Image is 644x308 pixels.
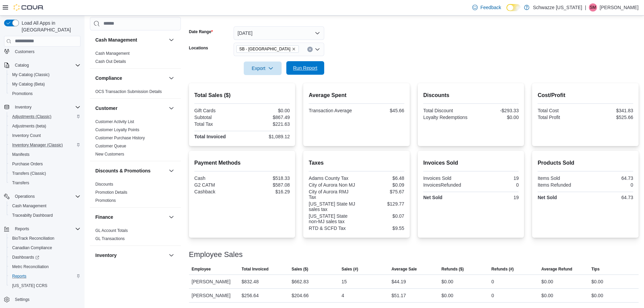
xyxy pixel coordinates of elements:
[244,62,282,75] button: Export
[95,236,125,241] a: GL Transactions
[12,152,29,157] span: Manifests
[95,105,166,112] button: Customer
[95,143,126,149] span: Customer Queue
[9,169,80,177] span: Transfers (Classic)
[9,234,80,242] span: BioTrack Reconciliation
[541,291,553,300] div: $0.00
[9,90,35,98] a: Promotions
[358,213,404,219] div: $0.07
[7,159,83,169] button: Purchase Orders
[538,195,557,200] strong: Net Sold
[358,189,404,194] div: $75.67
[7,201,83,211] button: Cash Management
[12,255,39,260] span: Dashboards
[9,253,42,261] a: Dashboards
[242,291,259,300] div: $256.64
[95,252,166,259] button: Inventory
[442,291,453,300] div: $0.00
[95,236,125,241] span: GL Transactions
[12,245,52,251] span: Canadian Compliance
[1,294,83,304] button: Settings
[239,46,290,52] span: SB - [GEOGRAPHIC_DATA]
[95,182,113,187] span: Discounts
[591,291,603,300] div: $0.00
[189,275,239,288] div: [PERSON_NAME]
[95,89,162,94] a: OCS Transaction Submission Details
[291,291,309,300] div: $204.66
[12,72,50,77] span: My Catalog (Classic)
[7,211,83,220] button: Traceabilty Dashboard
[307,47,313,52] button: Clear input
[9,90,80,98] span: Promotions
[423,182,470,188] div: InvoicesRefunded
[9,132,44,140] a: Inventory Count
[9,282,50,290] a: [US_STATE] CCRS
[309,213,355,224] div: [US_STATE] State non-MJ sales tax
[7,79,83,89] button: My Catalog (Beta)
[12,48,37,56] a: Customers
[15,297,29,302] span: Settings
[9,150,32,159] a: Manifests
[15,63,29,68] span: Catalog
[12,295,80,304] span: Settings
[358,175,404,181] div: $6.48
[12,274,26,279] span: Reports
[167,74,175,82] button: Compliance
[309,108,355,113] div: Transaction Average
[7,150,83,159] button: Manifests
[95,182,113,187] a: Discounts
[12,203,46,209] span: Cash Management
[286,61,324,75] button: Run Report
[1,47,83,56] button: Customers
[9,141,80,149] span: Inventory Manager (Classic)
[9,282,80,290] span: Washington CCRS
[95,37,166,43] button: Cash Management
[472,175,519,181] div: 19
[538,91,633,99] h2: Cost/Profit
[1,61,83,70] button: Catalog
[506,4,521,11] input: Dark Mode
[492,291,494,300] div: 0
[12,225,32,233] button: Reports
[15,226,29,232] span: Reports
[95,89,162,94] span: OCS Transaction Submission Details
[12,103,80,111] span: Inventory
[12,114,51,119] span: Adjustments (Classic)
[472,115,519,120] div: $0.00
[291,278,309,286] div: $662.83
[492,266,514,272] span: Refunds (#)
[587,108,633,113] div: $341.83
[189,289,239,302] div: [PERSON_NAME]
[1,102,83,112] button: Inventory
[9,263,80,271] span: Metrc Reconciliation
[9,132,80,140] span: Inventory Count
[242,266,269,272] span: Total Invoiced
[243,121,290,127] div: $221.63
[167,104,175,112] button: Customer
[1,192,83,201] button: Operations
[12,171,46,176] span: Transfers (Classic)
[423,115,470,120] div: Loyalty Redemptions
[533,3,582,11] p: Schwazze [US_STATE]
[90,49,181,68] div: Cash Management
[9,80,48,88] a: My Catalog (Beta)
[538,175,584,181] div: Items Sold
[194,175,241,181] div: Cash
[95,75,166,81] button: Compliance
[12,180,29,186] span: Transfers
[15,49,34,54] span: Customers
[95,190,127,195] a: Promotion Details
[12,225,80,233] span: Reports
[248,62,278,75] span: Export
[423,159,519,167] h2: Invoices Sold
[9,211,80,219] span: Traceabilty Dashboard
[538,108,584,113] div: Total Cost
[9,113,54,121] a: Adjustments (Classic)
[9,169,49,177] a: Transfers (Classic)
[9,150,80,159] span: Manifests
[541,278,553,286] div: $0.00
[358,201,404,207] div: $129.77
[95,127,139,133] span: Customer Loyalty Points
[95,136,145,140] a: Customer Purchase History
[95,151,124,157] span: New Customers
